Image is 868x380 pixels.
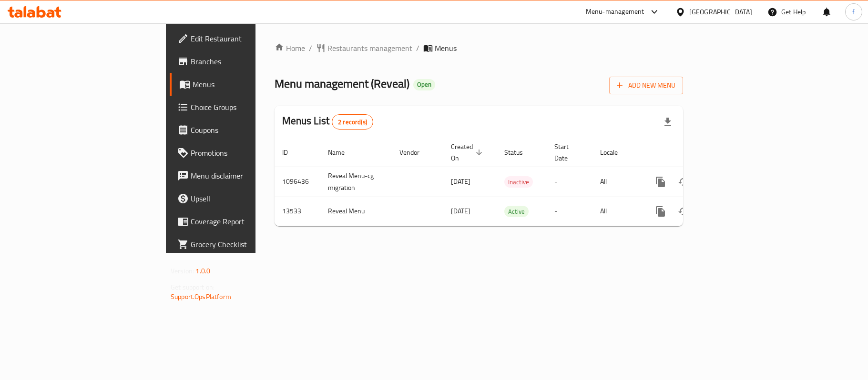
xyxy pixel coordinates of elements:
[328,147,357,158] span: Name
[649,200,672,223] button: more
[170,210,311,233] a: Coverage Report
[193,79,303,90] span: Menus
[504,206,529,217] div: Active
[191,124,303,136] span: Coupons
[320,167,392,197] td: Reveal Menu-cg migration
[504,206,529,217] span: Active
[170,50,311,73] a: Branches
[275,138,748,226] table: enhanced table
[672,200,695,223] button: Change Status
[504,147,535,158] span: Status
[672,170,695,193] button: Change Status
[413,80,435,89] span: Open
[275,42,683,54] nav: breadcrumb
[416,42,419,54] li: /
[191,147,303,159] span: Promotions
[656,110,679,133] div: Export file
[170,164,311,187] a: Menu disclaimer
[170,27,311,50] a: Edit Restaurant
[435,42,457,54] span: Menus
[282,147,300,158] span: ID
[191,170,303,181] span: Menu disclaimer
[547,167,592,197] td: -
[171,281,214,293] span: Get support on:
[451,141,485,164] span: Created On
[852,7,855,17] span: f
[320,197,392,226] td: Reveal Menu
[191,193,303,204] span: Upsell
[191,239,303,250] span: Grocery Checklist
[332,118,373,127] span: 2 record(s)
[592,167,642,197] td: All
[504,177,533,188] span: Inactive
[171,265,194,277] span: Version:
[689,7,752,17] div: [GEOGRAPHIC_DATA]
[451,175,470,188] span: [DATE]
[170,141,311,164] a: Promotions
[171,290,231,303] a: Support.OpsPlatform
[191,101,303,113] span: Choice Groups
[191,33,303,44] span: Edit Restaurant
[649,170,672,193] button: more
[413,79,435,90] div: Open
[592,197,642,226] td: All
[191,56,303,67] span: Branches
[399,147,432,158] span: Vendor
[170,73,311,96] a: Menus
[332,114,373,130] div: Total records count
[170,119,311,141] a: Coupons
[170,96,311,119] a: Choice Groups
[609,77,683,94] button: Add New Menu
[170,187,311,210] a: Upsell
[451,205,470,217] span: [DATE]
[327,42,412,54] span: Restaurants management
[586,6,644,18] div: Menu-management
[554,141,581,164] span: Start Date
[642,138,748,167] th: Actions
[170,233,311,256] a: Grocery Checklist
[275,73,409,94] span: Menu management ( Reveal )
[282,114,373,130] h2: Menus List
[316,42,412,54] a: Restaurants management
[195,265,210,277] span: 1.0.0
[547,197,592,226] td: -
[617,80,675,91] span: Add New Menu
[600,147,630,158] span: Locale
[191,216,303,227] span: Coverage Report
